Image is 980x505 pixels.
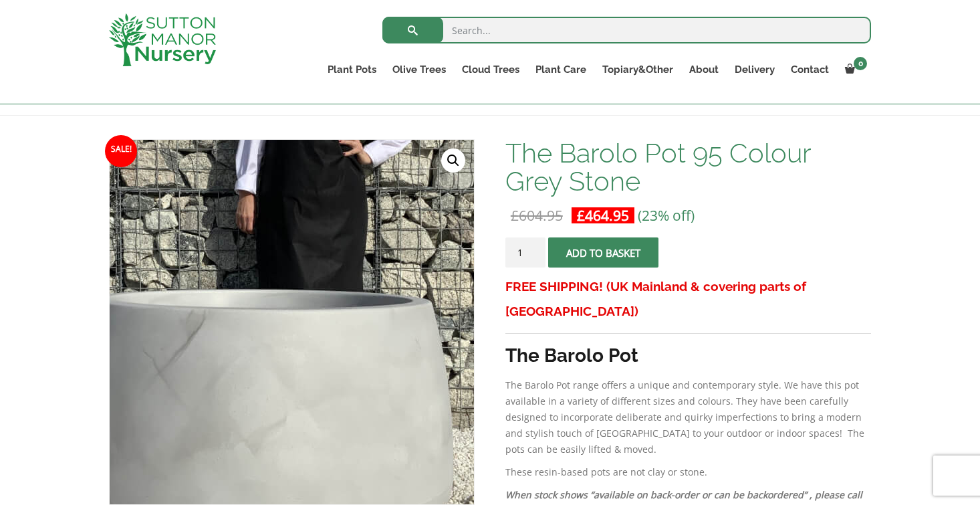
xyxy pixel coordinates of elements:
[783,60,837,79] a: Contact
[638,206,695,225] span: (23% off)
[511,206,563,225] bdi: 604.95
[109,13,216,66] img: logo
[505,344,638,367] strong: The Barolo Pot
[505,274,871,324] h3: FREE SHIPPING! (UK Mainland & covering parts of [GEOGRAPHIC_DATA])
[505,139,871,195] h1: The Barolo Pot 95 Colour Grey Stone
[382,17,871,43] input: Search...
[727,60,783,79] a: Delivery
[320,60,384,79] a: Plant Pots
[505,464,871,480] p: These resin-based pots are not clay or stone.
[837,60,871,79] a: 0
[681,60,727,79] a: About
[511,206,519,225] span: £
[454,60,527,79] a: Cloud Trees
[577,206,629,225] bdi: 464.95
[594,60,681,79] a: Topiary&Other
[854,57,867,70] span: 0
[527,60,594,79] a: Plant Care
[505,237,545,268] input: Product quantity
[441,148,465,173] a: View full-screen image gallery
[105,135,137,167] span: Sale!
[384,60,454,79] a: Olive Trees
[548,237,658,268] button: Add to basket
[505,377,871,458] p: The Barolo Pot range offers a unique and contemporary style. We have this pot available in a vari...
[577,206,585,225] span: £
